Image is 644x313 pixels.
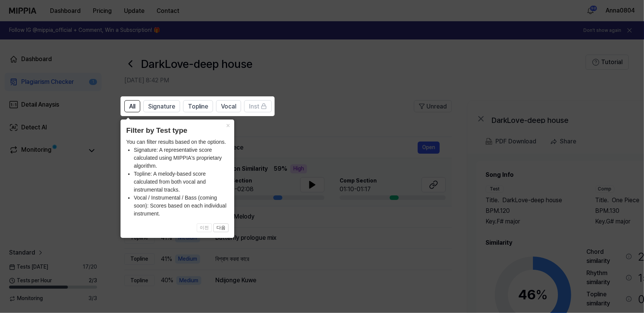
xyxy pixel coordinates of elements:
[134,194,229,218] li: Vocal / Instrumental / Bass (coming soon): Scores based on each individual instrument.
[143,100,180,112] button: Signature
[222,120,234,130] button: Close
[216,100,241,112] button: Vocal
[134,146,229,170] li: Signature: A representative score calculated using MIPPIA's proprietary algorithm.
[129,102,135,111] span: All
[221,102,236,111] span: Vocal
[188,102,208,111] span: Topline
[249,102,259,111] span: Inst
[126,138,229,218] div: You can filter results based on the options.
[148,102,175,111] span: Signature
[124,100,140,112] button: All
[134,170,229,194] li: Topline: A melody-based score calculated from both vocal and instrumental tracks.
[213,223,229,233] button: 다음
[183,100,213,112] button: Topline
[126,125,229,136] header: Filter by Test type
[244,100,272,112] button: Inst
